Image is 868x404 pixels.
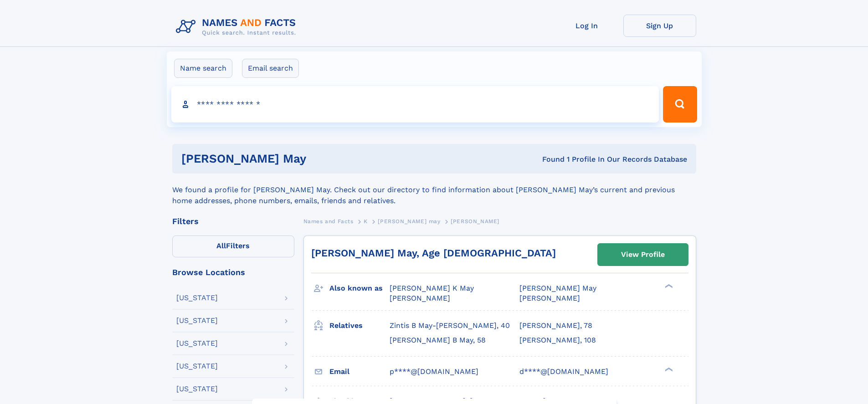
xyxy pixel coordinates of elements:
a: [PERSON_NAME] May, Age [DEMOGRAPHIC_DATA] [311,247,556,259]
div: Filters [172,217,294,225]
span: K [364,218,368,225]
label: Name search [174,59,232,78]
input: search input [171,86,659,123]
a: Sign Up [623,15,696,37]
span: [PERSON_NAME] [519,294,580,302]
h1: [PERSON_NAME] May [181,153,424,164]
h3: Relatives [329,318,390,333]
h3: Email [329,364,390,379]
a: Log In [550,15,623,37]
label: Email search [242,59,299,78]
div: [US_STATE] [176,317,218,324]
a: [PERSON_NAME] may [378,215,440,227]
div: ❯ [663,283,673,289]
button: Search Button [663,86,697,123]
div: Browse Locations [172,268,294,276]
span: [PERSON_NAME] may [378,218,440,225]
a: View Profile [598,244,688,266]
a: [PERSON_NAME], 78 [519,321,592,331]
span: [PERSON_NAME] [451,218,499,225]
div: View Profile [621,244,665,265]
h3: Also known as [329,281,390,296]
span: [PERSON_NAME] K May [390,284,474,292]
a: Zintis B May-[PERSON_NAME], 40 [390,321,510,331]
a: Names and Facts [303,215,354,227]
a: K [364,215,368,227]
div: ❯ [663,366,673,372]
span: [PERSON_NAME] May [519,284,596,292]
span: All [216,241,226,250]
div: [US_STATE] [176,340,218,347]
a: [PERSON_NAME], 108 [519,335,596,345]
div: [US_STATE] [176,385,218,393]
div: Found 1 Profile In Our Records Database [424,154,687,164]
div: [US_STATE] [176,294,218,302]
img: Logo Names and Facts [172,15,303,39]
a: [PERSON_NAME] B May, 58 [390,335,486,345]
label: Filters [172,235,294,257]
div: [US_STATE] [176,363,218,370]
div: We found a profile for [PERSON_NAME] May. Check out our directory to find information about [PERS... [172,174,696,206]
span: [PERSON_NAME] [390,294,450,302]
